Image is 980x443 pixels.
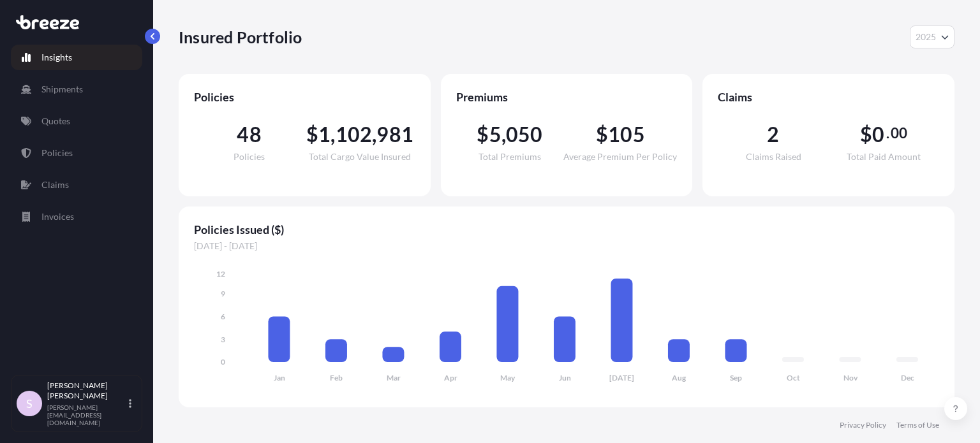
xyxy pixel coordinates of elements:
span: 1 [318,124,330,145]
a: Insights [11,45,142,70]
a: Privacy Policy [840,420,886,430]
p: Insights [41,51,72,64]
span: Total Cargo Value Insured [309,152,411,161]
span: 00 [891,128,907,138]
span: 2025 [916,31,936,43]
tspan: Aug [672,373,687,382]
tspan: 12 [216,269,225,279]
span: Policies Issued ($) [194,222,939,237]
span: 102 [336,124,373,145]
a: Quotes [11,108,142,134]
span: Claims [718,89,939,105]
span: , [372,124,376,145]
span: $ [306,124,318,145]
tspan: 3 [221,335,225,344]
p: Claims [41,178,69,191]
span: 050 [506,124,543,145]
span: Premiums [456,89,678,105]
span: 5 [489,124,501,145]
span: 2 [767,124,779,145]
span: Policies [234,152,265,161]
span: Total Premiums [479,152,541,161]
p: Shipments [41,83,83,96]
p: Invoices [41,210,74,223]
tspan: Mar [387,373,401,382]
tspan: May [500,373,516,382]
tspan: Jun [559,373,571,382]
tspan: Nov [843,373,858,382]
tspan: 9 [221,289,225,298]
a: Claims [11,172,142,198]
span: . [886,128,889,138]
tspan: Oct [787,373,800,382]
a: Policies [11,140,142,166]
span: 981 [376,124,413,145]
span: S [26,397,33,410]
span: $ [477,124,489,145]
tspan: Dec [901,373,914,382]
span: 48 [237,124,261,145]
tspan: Apr [444,373,457,382]
span: [DATE] - [DATE] [194,240,939,252]
tspan: Sep [730,373,742,382]
span: 0 [872,124,884,145]
button: Year Selector [910,25,954,48]
p: Insured Portfolio [179,27,302,47]
tspan: [DATE] [609,373,634,382]
p: [PERSON_NAME][EMAIL_ADDRESS][DOMAIN_NAME] [47,403,126,426]
tspan: Jan [274,373,285,382]
span: $ [596,124,608,145]
span: , [501,124,506,145]
span: Policies [194,89,415,105]
p: Policies [41,147,73,159]
tspan: 0 [221,357,225,367]
a: Shipments [11,76,142,102]
span: Average Premium Per Policy [563,152,677,161]
a: Invoices [11,204,142,229]
span: , [330,124,335,145]
a: Terms of Use [896,420,939,430]
p: [PERSON_NAME] [PERSON_NAME] [47,381,126,401]
span: $ [860,124,872,145]
span: Total Paid Amount [847,152,921,161]
span: Claims Raised [746,152,801,161]
span: 105 [608,124,645,145]
p: Quotes [41,115,70,127]
tspan: 6 [221,312,225,321]
tspan: Feb [330,373,343,382]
